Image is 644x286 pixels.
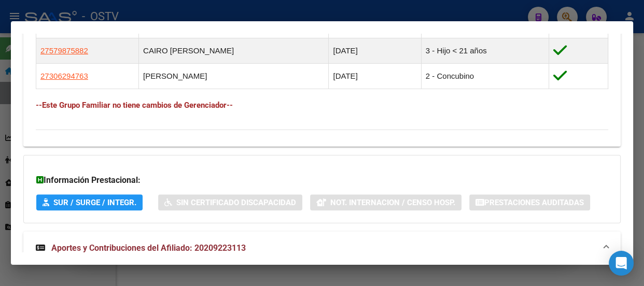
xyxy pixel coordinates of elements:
td: [DATE] [329,38,421,63]
button: Not. Internacion / Censo Hosp. [310,194,461,210]
td: 3 - Hijo < 21 años [421,38,549,63]
span: Sin Certificado Discapacidad [176,198,296,207]
span: SUR / SURGE / INTEGR. [53,198,136,207]
mat-expansion-panel-header: Aportes y Contribuciones del Afiliado: 20209223113 [23,232,621,265]
span: 27306294763 [40,71,88,80]
button: SUR / SURGE / INTEGR. [36,194,143,210]
span: Not. Internacion / Censo Hosp. [330,198,455,207]
button: Prestaciones Auditadas [469,194,590,210]
span: 27579875882 [40,46,88,55]
td: 2 - Concubino [421,63,549,89]
h3: Información Prestacional: [36,174,608,187]
button: Sin Certificado Discapacidad [158,194,302,210]
h4: --Este Grupo Familiar no tiene cambios de Gerenciador-- [36,99,608,111]
div: Open Intercom Messenger [609,251,634,276]
td: CAIRO [PERSON_NAME] [139,38,329,63]
td: [PERSON_NAME] [139,63,329,89]
span: Prestaciones Auditadas [484,198,584,207]
span: Aportes y Contribuciones del Afiliado: 20209223113 [51,243,246,253]
td: [DATE] [329,63,421,89]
